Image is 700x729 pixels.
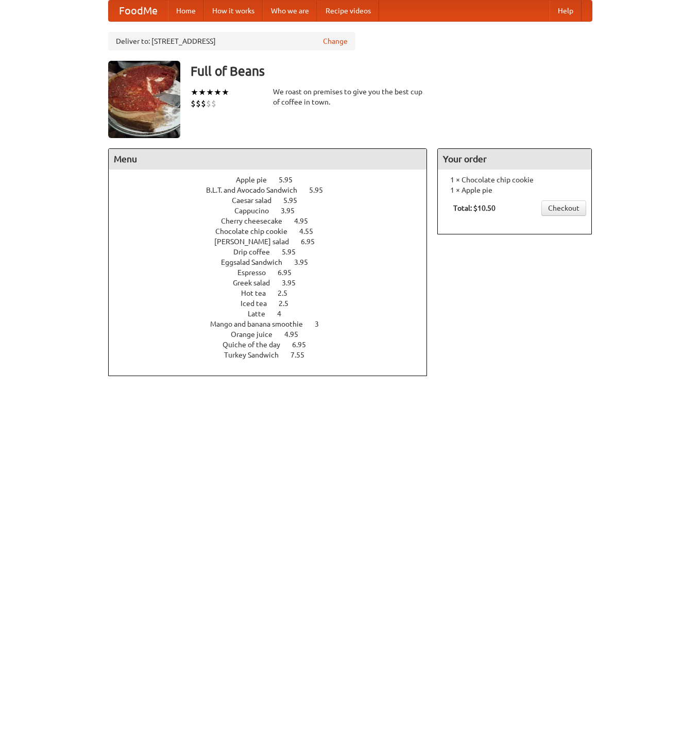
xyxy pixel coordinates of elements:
[206,98,211,109] li: $
[196,98,201,109] li: $
[241,299,277,308] span: Iced tea
[263,1,317,21] a: Who we are
[299,227,323,235] span: 4.55
[233,248,315,256] a: Drip coffee 5.95
[231,330,317,338] a: Orange juice 4.95
[236,176,312,184] a: Apple pie 5.95
[233,248,280,256] span: Drip coffee
[221,258,327,266] a: Eggsalad Sandwich 3.95
[282,279,306,287] span: 3.95
[315,320,329,328] span: 3
[201,98,206,109] li: $
[248,310,276,318] span: Latte
[206,186,308,194] span: B.L.T. and Avocado Sandwich
[236,176,277,184] span: Apple pie
[241,289,306,297] a: Hot tea 2.5
[248,310,300,318] a: Latte 4
[309,186,333,194] span: 5.95
[221,217,293,225] span: Cherry cheesecake
[301,238,325,246] span: 6.95
[237,268,311,277] a: Espresso 6.95
[211,98,216,109] li: $
[214,87,221,98] li: ★
[283,196,308,205] span: 5.95
[294,217,318,225] span: 4.95
[278,289,298,297] span: 2.5
[206,186,342,194] a: B.L.T. and Avocado Sandwich 5.95
[214,238,334,246] a: [PERSON_NAME] salad 6.95
[277,310,292,318] span: 4
[223,341,325,349] a: Quiche of the day 6.95
[210,320,338,328] a: Mango and banana smoothie 3
[215,227,298,235] span: Chocolate chip cookie
[281,207,305,215] span: 3.95
[224,351,323,359] a: Turkey Sandwich 7.55
[453,204,496,212] b: Total: $10.50
[210,320,313,328] span: Mango and banana smoothie
[550,1,582,21] a: Help
[109,149,427,169] h4: Menu
[294,258,318,266] span: 3.95
[108,32,355,50] div: Deliver to: [STREET_ADDRESS]
[214,238,299,246] span: [PERSON_NAME] salad
[273,87,428,107] div: We roast on premises to give you the best cup of coffee in town.
[191,61,592,81] h3: Full of Beans
[232,196,316,205] a: Caesar salad 5.95
[278,268,302,277] span: 6.95
[221,87,229,98] li: ★
[206,87,214,98] li: ★
[224,351,289,359] span: Turkey Sandwich
[317,1,379,21] a: Recipe videos
[204,1,263,21] a: How it works
[168,1,204,21] a: Home
[279,299,299,308] span: 2.5
[541,200,586,216] a: Checkout
[292,341,316,349] span: 6.95
[232,196,282,205] span: Caesar salad
[241,299,308,308] a: Iced tea 2.5
[438,149,591,169] h4: Your order
[237,268,276,277] span: Espresso
[234,207,314,215] a: Cappucino 3.95
[443,175,586,185] li: 1 × Chocolate chip cookie
[282,248,306,256] span: 5.95
[191,87,198,98] li: ★
[231,330,283,338] span: Orange juice
[221,258,293,266] span: Eggsalad Sandwich
[191,98,196,109] li: $
[279,176,303,184] span: 5.95
[108,61,180,138] img: angular.jpg
[291,351,315,359] span: 7.55
[233,279,280,287] span: Greek salad
[109,1,168,21] a: FoodMe
[223,341,291,349] span: Quiche of the day
[241,289,276,297] span: Hot tea
[221,217,327,225] a: Cherry cheesecake 4.95
[284,330,309,338] span: 4.95
[443,185,586,195] li: 1 × Apple pie
[198,87,206,98] li: ★
[234,207,279,215] span: Cappucino
[323,36,348,46] a: Change
[215,227,332,235] a: Chocolate chip cookie 4.55
[233,279,315,287] a: Greek salad 3.95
